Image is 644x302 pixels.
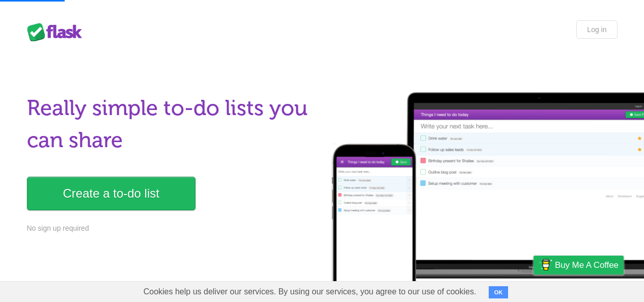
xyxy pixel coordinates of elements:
[133,282,487,302] span: Cookies help us deliver our services. By using our services, you agree to our use of cookies.
[27,23,88,41] div: Flask Lists
[27,92,316,156] h1: Really simple to-do lists you can share
[576,20,617,39] a: Log in
[534,256,624,274] a: Buy me a coffee
[555,256,619,274] span: Buy me a coffee
[27,223,316,234] p: No sign up required
[27,177,195,210] a: Create a to-do list
[489,286,509,298] button: OK
[539,256,552,273] img: Buy me a coffee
